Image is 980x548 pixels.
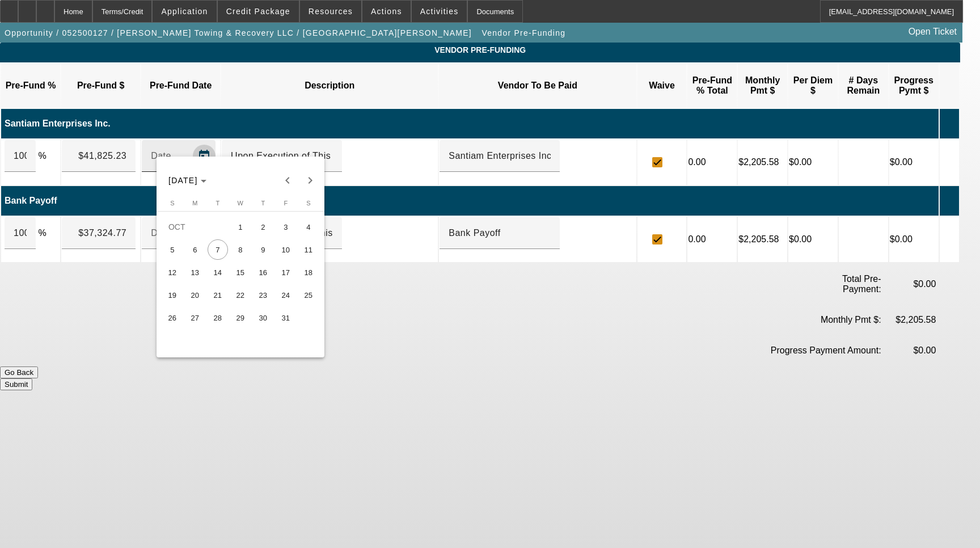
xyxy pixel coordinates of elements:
[252,261,274,284] button: October 16, 2025
[162,307,183,328] span: 26
[298,262,319,283] span: 18
[253,307,273,328] span: 30
[230,239,251,260] span: 8
[253,217,273,237] span: 2
[184,306,206,329] button: October 27, 2025
[162,239,183,260] span: 5
[229,238,252,261] button: October 8, 2025
[274,261,297,284] button: October 17, 2025
[253,239,273,260] span: 9
[168,176,198,185] span: [DATE]
[184,261,206,284] button: October 13, 2025
[274,216,297,238] button: October 3, 2025
[230,217,251,237] span: 1
[298,217,319,237] span: 4
[252,284,274,306] button: October 23, 2025
[161,306,184,329] button: October 26, 2025
[297,238,320,261] button: October 11, 2025
[229,306,252,329] button: October 29, 2025
[185,239,205,260] span: 6
[162,262,183,283] span: 12
[206,261,229,284] button: October 14, 2025
[252,238,274,261] button: October 9, 2025
[253,285,273,305] span: 23
[161,216,229,238] td: OCT
[184,238,206,261] button: October 6, 2025
[185,262,205,283] span: 13
[206,284,229,306] button: October 21, 2025
[297,261,320,284] button: October 18, 2025
[276,217,296,237] span: 3
[161,261,184,284] button: October 12, 2025
[276,169,299,192] button: Previous month
[261,200,265,206] span: T
[253,262,273,283] span: 16
[284,200,288,206] span: F
[274,284,297,306] button: October 24, 2025
[297,284,320,306] button: October 25, 2025
[230,285,251,305] span: 22
[161,284,184,306] button: October 19, 2025
[297,216,320,238] button: October 4, 2025
[229,216,252,238] button: October 1, 2025
[306,200,310,206] span: S
[162,285,183,305] span: 19
[298,239,319,260] span: 11
[274,306,297,329] button: October 31, 2025
[299,169,322,192] button: Next month
[238,200,243,206] span: W
[252,306,274,329] button: October 30, 2025
[184,284,206,306] button: October 20, 2025
[208,307,228,328] span: 28
[229,284,252,306] button: October 22, 2025
[216,200,219,206] span: T
[206,238,229,261] button: October 7, 2025
[276,239,296,260] span: 10
[229,261,252,284] button: October 15, 2025
[208,239,228,260] span: 7
[298,285,319,305] span: 25
[161,238,184,261] button: October 5, 2025
[185,307,205,328] span: 27
[208,262,228,283] span: 14
[276,285,296,305] span: 24
[276,307,296,328] span: 31
[208,285,228,305] span: 21
[274,238,297,261] button: October 10, 2025
[276,262,296,283] span: 17
[252,216,274,238] button: October 2, 2025
[185,285,205,305] span: 20
[170,200,174,206] span: S
[192,200,197,206] span: M
[164,170,211,191] button: Choose month and year
[230,307,251,328] span: 29
[230,262,251,283] span: 15
[206,306,229,329] button: October 28, 2025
